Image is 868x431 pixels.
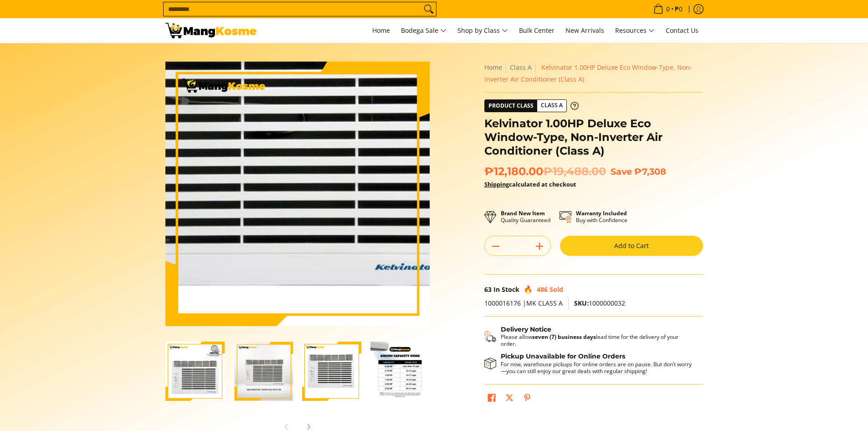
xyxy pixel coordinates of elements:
span: Contact Us [666,26,699,35]
a: New Arrivals [561,18,609,43]
a: Home [484,63,502,72]
nav: Breadcrumbs [484,62,703,85]
a: Home [368,18,395,43]
span: Shop by Class [457,25,508,36]
img: Kelvinator 1.00HP Deluxe Eco Window-Type, Non-Inverter Air Conditioner (Class A)-3 [302,342,361,401]
a: Share on Facebook [485,391,498,407]
span: Resources [615,25,655,36]
a: Shop by Class [453,18,513,43]
span: 63 [484,285,492,294]
p: Buy with Confidence [576,210,627,223]
strong: Brand New Item [501,209,545,217]
strong: seven (7) business days [532,333,596,341]
img: Kelvinator Eco HE: Window Type Aircon 1.00 HP - Class B l Mang Kosme [165,23,257,38]
p: Quality Guaranteed [501,210,550,223]
button: Subtract [485,239,507,254]
button: Add [529,239,550,254]
strong: Delivery Notice [501,325,551,333]
a: Bulk Center [514,18,559,43]
strong: calculated at checkout [484,180,576,188]
span: In Stock [493,285,519,294]
span: Sold [550,285,563,294]
span: • [651,4,685,14]
a: Post on X [503,391,516,407]
span: 1000016176 |MK CLASS A [484,299,563,307]
span: 486 [537,285,548,294]
strong: Warranty Included [576,209,627,217]
span: ₱0 [673,6,684,12]
span: ₱7,308 [634,166,666,177]
span: ₱12,180.00 [484,165,606,178]
span: Kelvinator 1.00HP Deluxe Eco Window-Type, Non-Inverter Air Conditioner (Class A) [484,63,692,83]
span: Bulk Center [519,26,555,35]
strong: Pickup Unavailable for Online Orders [501,352,625,360]
span: 1000000032 [574,299,625,307]
button: Add to Cart [560,236,703,256]
p: Please allow lead time for the delivery of your order. [501,333,694,347]
span: Home [372,26,390,35]
span: 0 [665,6,671,12]
img: Kelvinator 1.00HP Deluxe Eco Window-Type, Non-Inverter Air Conditioner (Class A)-1 [165,342,225,401]
span: SKU: [574,299,589,307]
a: Product Class Class A [484,99,579,112]
span: Product Class [485,100,537,112]
a: Pin on Pinterest [521,391,534,407]
a: Contact Us [661,18,703,43]
a: Class A [510,63,532,72]
img: kelvinator-eco he-window-type-aircon-1.00 hp-front-view [234,342,293,401]
span: Save [611,166,632,177]
del: ₱19,488.00 [543,165,606,178]
button: Shipping & Delivery [484,326,694,348]
h1: Kelvinator 1.00HP Deluxe Eco Window-Type, Non-Inverter Air Conditioner (Class A) [484,117,703,158]
a: Shipping [484,180,509,188]
img: Kelvinator 1.00HP Deluxe Eco Window-Type, Non-Inverter Air Conditioner (Class A) [165,62,430,326]
a: Resources [611,18,659,43]
p: For now, warehouse pickups for online orders are on pause. But don’t worry—you can still enjoy ou... [501,361,694,374]
nav: Main Menu [266,18,703,43]
button: Search [421,2,436,16]
a: Bodega Sale [396,18,451,43]
span: Bodega Sale [401,25,447,36]
span: Class A [537,100,566,111]
span: New Arrivals [565,26,604,35]
img: Kelvinator 1.00HP Deluxe Eco Window-Type, Non-Inverter Air Conditioner (Class A)-4 [370,342,430,401]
